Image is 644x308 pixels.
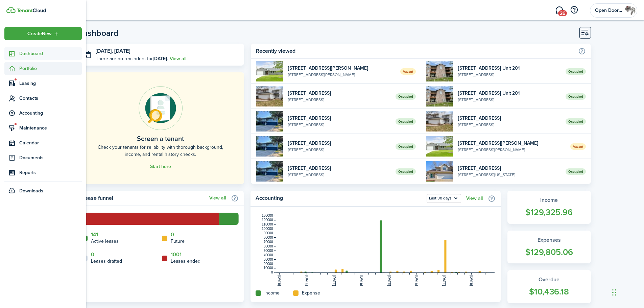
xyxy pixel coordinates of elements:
[6,7,16,13] img: TenantCloud
[414,275,418,286] tspan: [DATE]
[558,10,567,16] span: 26
[91,232,98,238] a: 141
[27,31,52,36] span: Create New
[256,136,283,157] img: 1
[91,258,122,265] home-widget-title: Leases drafted
[625,5,636,16] img: Open Door Property Management, LLC
[458,122,560,128] widget-list-item-description: [STREET_ADDRESS]
[514,285,584,298] widget-stats-count: $10,436.18
[458,90,560,97] widget-list-item-title: [STREET_ADDRESS] Unit 201
[137,134,184,144] home-placeholder-title: Screen a tenant
[262,222,273,226] tspan: 110000
[19,95,82,102] span: Contacts
[91,252,94,258] a: 0
[77,29,119,37] header-page-title: Dashboard
[171,238,185,245] home-widget-title: Future
[612,282,616,303] div: Drag
[139,86,183,130] img: Online payments
[264,289,280,297] home-widget-title: Income
[396,93,416,100] span: Occupied
[514,196,584,204] widget-stats-title: Income
[170,55,186,62] a: View all
[288,172,390,178] widget-list-item-description: [STREET_ADDRESS]
[570,143,586,150] span: Vacant
[426,61,453,81] img: 1
[288,97,390,103] widget-list-item-description: [STREET_ADDRESS]
[262,218,273,222] tspan: 120000
[566,93,586,100] span: Occupied
[19,50,82,57] span: Dashboard
[427,194,461,203] button: Open menu
[150,164,171,169] a: Start here
[92,144,229,158] home-placeholder-description: Check your tenants for reliability with thorough background, income, and rental history checks.
[82,194,206,202] home-widget-title: Lease funnel
[19,124,82,132] span: Maintenance
[288,65,395,72] widget-list-item-title: [STREET_ADDRESS][PERSON_NAME]
[256,86,283,106] img: 1
[264,258,273,261] tspan: 30000
[400,68,416,75] span: Vacant
[19,169,82,176] span: Reports
[302,289,320,297] home-widget-title: Expense
[305,275,309,286] tspan: [DATE]
[458,115,560,122] widget-list-item-title: [STREET_ADDRESS]
[553,2,566,19] a: Messaging
[262,214,273,217] tspan: 130000
[19,80,82,87] span: Leasing
[264,249,273,253] tspan: 50000
[4,166,82,179] a: Reports
[264,240,273,244] tspan: 70000
[288,122,390,128] widget-list-item-description: [STREET_ADDRESS]
[566,168,586,175] span: Occupied
[256,47,574,55] home-widget-title: Recently viewed
[264,236,273,239] tspan: 80000
[4,27,82,40] button: Open menu
[17,8,46,13] img: TenantCloud
[264,262,273,266] tspan: 20000
[262,227,273,231] tspan: 100000
[288,72,395,78] widget-list-item-description: [STREET_ADDRESS][PERSON_NAME]
[442,275,446,286] tspan: [DATE]
[288,115,390,122] widget-list-item-title: [STREET_ADDRESS]
[278,275,281,286] tspan: [DATE]
[466,196,483,201] a: View all
[595,8,622,13] span: Open Door Property Management, LLC
[153,55,167,62] b: [DATE]
[256,111,283,132] img: 1
[566,118,586,125] span: Occupied
[288,90,390,97] widget-list-item-title: [STREET_ADDRESS]
[332,275,336,286] tspan: [DATE]
[470,275,473,286] tspan: [DATE]
[566,68,586,75] span: Occupied
[264,266,273,270] tspan: 10000
[271,270,273,274] tspan: 0
[264,231,273,235] tspan: 90000
[19,154,82,161] span: Documents
[360,275,363,286] tspan: [DATE]
[458,140,565,147] widget-list-item-title: [STREET_ADDRESS][PERSON_NAME]
[458,147,565,153] widget-list-item-description: [STREET_ADDRESS][PERSON_NAME]
[19,65,82,72] span: Portfolio
[507,191,591,224] a: Income$129,325.96
[426,136,453,157] img: 1
[568,4,580,16] button: Open resource center
[171,232,174,238] a: 0
[256,194,423,203] home-widget-title: Accounting
[209,195,226,201] a: View all
[396,118,416,125] span: Occupied
[91,238,119,245] home-widget-title: Active leases
[4,47,82,60] a: Dashboard
[288,147,390,153] widget-list-item-description: [STREET_ADDRESS]
[426,111,453,132] img: 1
[96,55,168,62] p: There are no reminders for .
[610,276,644,308] iframe: Chat Widget
[458,172,560,178] widget-list-item-description: [STREET_ADDRESS][US_STATE]
[264,253,273,257] tspan: 40000
[426,86,453,106] img: 1
[507,231,591,264] a: Expenses$129,805.06
[171,258,200,265] home-widget-title: Leases ended
[579,27,591,39] button: Customise
[19,187,43,194] span: Downloads
[96,47,239,55] h3: [DATE], [DATE]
